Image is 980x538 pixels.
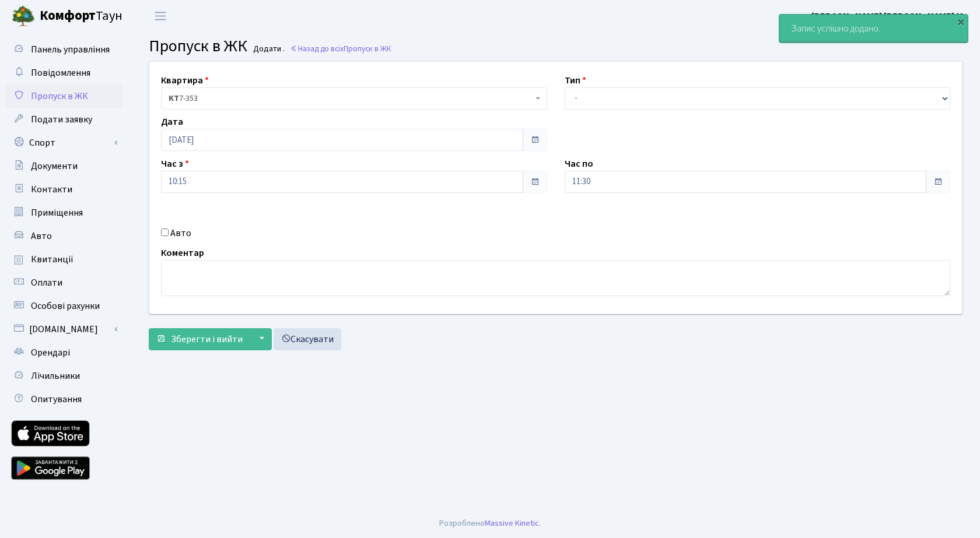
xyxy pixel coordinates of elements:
[161,115,183,129] label: Дата
[6,154,123,178] a: Документи
[12,5,35,28] img: logo.png
[149,34,247,58] span: Пропуск в ЖК
[31,370,80,382] span: Лічильники
[6,271,123,294] a: Оплати
[40,6,123,26] span: Таун
[565,157,593,171] label: Час по
[811,10,966,23] b: [PERSON_NAME] [PERSON_NAME] М.
[31,276,62,289] span: Оплати
[955,16,967,27] div: ×
[31,253,73,266] span: Квитанції
[31,346,70,359] span: Орендарі
[149,328,250,350] button: Зберегти і вийти
[274,328,341,350] a: Скасувати
[565,73,586,87] label: Тип
[6,364,123,388] a: Лічильники
[169,93,533,104] span: <b>КТ</b>&nbsp;&nbsp;&nbsp;&nbsp;7-353
[6,178,123,201] a: Контакти
[31,230,52,242] span: Авто
[6,388,123,411] a: Опитування
[6,108,123,131] a: Подати заявку
[31,183,72,196] span: Контакти
[6,248,123,271] a: Квитанції
[171,333,243,346] span: Зберегти і вийти
[31,160,78,173] span: Документи
[6,294,123,318] a: Особові рахунки
[6,318,123,341] a: [DOMAIN_NAME]
[161,73,209,87] label: Квартира
[170,226,191,240] label: Авто
[6,131,123,154] a: Спорт
[6,38,123,61] a: Панель управління
[31,90,88,103] span: Пропуск в ЖК
[439,517,541,530] div: Розроблено .
[31,393,82,406] span: Опитування
[31,43,110,56] span: Панель управління
[31,113,92,126] span: Подати заявку
[811,9,966,23] a: [PERSON_NAME] [PERSON_NAME] М.
[485,517,539,529] a: Massive Kinetic
[161,246,204,260] label: Коментар
[344,43,391,54] span: Пропуск в ЖК
[31,206,83,219] span: Приміщення
[6,61,123,85] a: Повідомлення
[251,44,285,54] small: Додати .
[6,341,123,364] a: Орендарі
[6,201,123,224] a: Приміщення
[169,93,179,104] b: КТ
[6,224,123,248] a: Авто
[161,157,189,171] label: Час з
[779,15,968,43] div: Запис успішно додано.
[40,6,96,25] b: Комфорт
[161,87,547,110] span: <b>КТ</b>&nbsp;&nbsp;&nbsp;&nbsp;7-353
[31,300,100,312] span: Особові рахунки
[146,6,175,26] button: Переключити навігацію
[290,43,391,54] a: Назад до всіхПропуск в ЖК
[6,85,123,108] a: Пропуск в ЖК
[31,66,90,79] span: Повідомлення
